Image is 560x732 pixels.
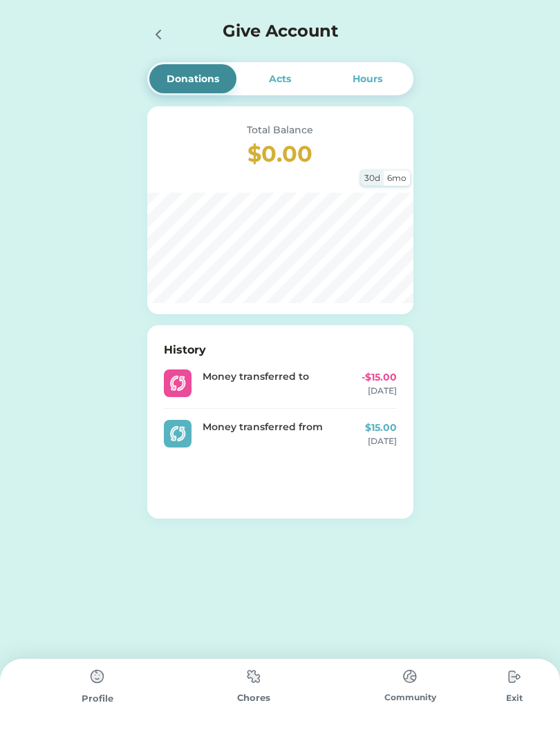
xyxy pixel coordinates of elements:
div: $15.00 [365,421,397,435]
img: streamlinehq-interface-arrows-synchronize-%20%20%20%20%20%20%20%20%20%20duo-48-ico_lgxLZ9rGCwC1pv... [169,425,186,442]
div: [DATE] [368,435,397,447]
div: Donations [167,72,219,86]
div: 30d [361,171,384,186]
img: type%3Dchores%2C%20state%3Ddefault.svg [396,663,424,690]
img: type%3Dchores%2C%20state%3Ddefault.svg [84,663,111,691]
div: Hours [353,72,382,86]
h3: $0.00 [164,137,397,171]
div: Money transferred to [203,369,341,384]
div: Total Balance [164,123,397,137]
div: Acts [269,72,291,86]
h4: Give Account [223,19,338,44]
div: Community [332,691,488,704]
div: Money transferred from [203,420,341,434]
div: [DATE] [368,385,397,397]
div: -$15.00 [362,370,397,385]
div: Exit [488,692,541,704]
div: 6mo [384,171,410,186]
div: Chores [176,691,332,705]
div: Profile [19,692,176,706]
h6: History [164,342,397,358]
img: type%3Dchores%2C%20state%3Ddefault.svg [240,663,268,690]
img: streamlinehq-interface-arrows-synchronize-%20%20%20%20%20%20%20%20%20%20duo-48-ico_lgxLZ9rGCwC1pv... [169,375,186,392]
img: type%3Dchores%2C%20state%3Ddefault.svg [501,663,528,691]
